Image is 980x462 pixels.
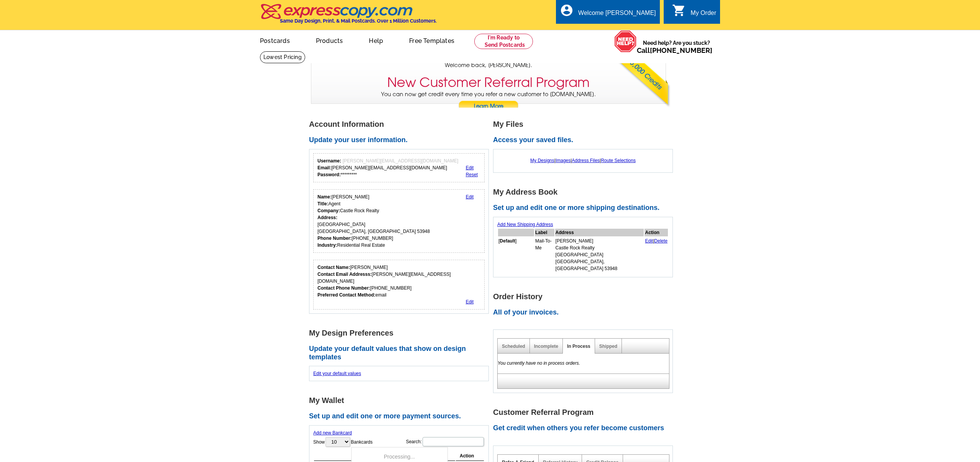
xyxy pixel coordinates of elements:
a: Edit [645,238,653,244]
select: ShowBankcards [326,437,350,447]
strong: Contact Email Addresss: [317,272,372,277]
h3: New Customer Referral Program [387,75,590,90]
strong: Email: [317,165,331,170]
a: Add New Shipping Address [497,222,553,227]
strong: Title: [317,201,328,206]
a: Products [304,31,355,49]
div: | | | [497,153,669,168]
a: Delete [654,238,668,244]
strong: Phone Number: [317,236,352,241]
div: Your login information. [313,153,485,182]
div: My Order [691,10,716,20]
i: account_circle [560,3,574,17]
span: Need help? Are you stuck? [637,39,716,54]
a: Edit [466,194,474,200]
strong: Contact Phone Number: [317,285,370,291]
h1: Customer Referral Program [493,408,677,416]
h2: Set up and edit one or more payment sources. [309,412,493,421]
h1: My Wallet [309,396,493,405]
strong: Address: [317,215,337,220]
b: Default [500,238,515,244]
div: Welcome [PERSON_NAME] [578,10,656,20]
a: Help [357,31,395,49]
label: Search: [406,436,485,447]
a: Postcards [248,31,302,49]
label: Show Bankcards [313,436,373,447]
a: Learn More [458,101,519,112]
th: Label [535,229,554,236]
p: You can now get credit every time you refer a new customer to [DOMAIN_NAME]. [311,90,666,112]
strong: Company: [317,208,340,213]
h2: All of your invoices. [493,308,677,317]
h1: My Design Preferences [309,329,493,337]
img: help [614,30,637,52]
h2: Update your user information. [309,136,493,144]
div: Who should we contact regarding order issues? [313,260,485,310]
td: [ ] [498,237,534,272]
a: shopping_cart My Order [672,8,716,18]
a: Add new Bankcard [313,430,352,436]
a: Free Templates [397,31,467,49]
th: Action [456,451,484,461]
h2: Set up and edit one or more shipping destinations. [493,204,677,212]
h1: Order History [493,293,677,301]
em: You currently have no in process orders. [498,360,580,366]
strong: Contact Name: [317,265,350,270]
strong: Preferred Contact Method: [317,292,375,298]
a: In Process [567,344,590,349]
div: [PERSON_NAME][EMAIL_ADDRESS][DOMAIN_NAME] ********* [317,157,458,178]
a: Edit your default values [313,371,361,376]
span: [PERSON_NAME][EMAIL_ADDRESS][DOMAIN_NAME] [342,158,458,164]
a: My Designs [530,158,554,163]
span: Call [637,46,712,54]
h2: Access your saved files. [493,136,677,144]
div: [PERSON_NAME] Agent Castle Rock Realty [GEOGRAPHIC_DATA] [GEOGRAPHIC_DATA], [GEOGRAPHIC_DATA] 539... [317,193,430,249]
div: Your personal details. [313,189,485,253]
input: Search: [423,437,484,446]
a: Address Files [572,158,600,163]
strong: Name: [317,194,332,200]
a: Same Day Design, Print, & Mail Postcards. Over 1 Million Customers. [260,9,437,24]
span: Welcome back, [PERSON_NAME]. [445,61,532,69]
a: Images [556,158,571,163]
td: | [645,237,668,272]
h1: My Files [493,120,677,128]
strong: Password: [317,172,341,177]
a: Incomplete [534,344,558,349]
h2: Get credit when others you refer become customers [493,424,677,433]
a: Route Selections [601,158,636,163]
strong: Industry: [317,242,337,248]
strong: Username: [317,158,341,164]
a: Edit [466,299,474,305]
a: Scheduled [502,344,525,349]
td: Mail-To-Me [535,237,554,272]
i: shopping_cart [672,3,686,17]
a: Reset [466,172,478,177]
a: Edit [466,165,474,170]
a: Shipped [599,344,617,349]
th: Address [555,229,644,236]
h1: Account Information [309,120,493,128]
td: [PERSON_NAME] Castle Rock Realty [GEOGRAPHIC_DATA] [GEOGRAPHIC_DATA], [GEOGRAPHIC_DATA] 53948 [555,237,644,272]
h2: Update your default values that show on design templates [309,345,493,361]
div: [PERSON_NAME] [PERSON_NAME][EMAIL_ADDRESS][DOMAIN_NAME] [PHONE_NUMBER] email [317,264,480,298]
th: Action [645,229,668,236]
a: [PHONE_NUMBER] [650,46,712,54]
h1: My Address Book [493,188,677,196]
h4: Same Day Design, Print, & Mail Postcards. Over 1 Million Customers. [280,18,437,24]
